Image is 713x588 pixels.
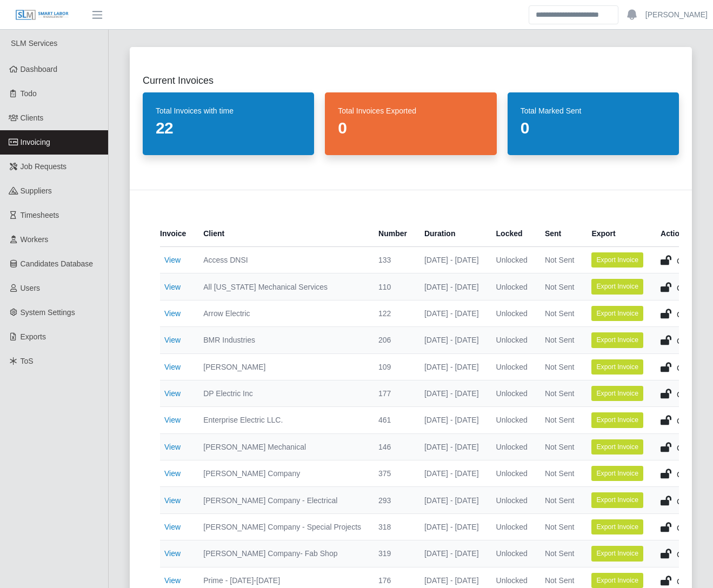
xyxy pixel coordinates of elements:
[370,300,416,326] td: 122
[488,487,536,513] td: Unlocked
[416,247,488,273] td: [DATE] - [DATE]
[591,359,643,375] button: Export Invoice
[195,380,370,406] td: DP Electric Inc
[195,540,370,567] td: [PERSON_NAME] Company- Fab Shop
[536,273,583,300] td: Not Sent
[536,460,583,487] td: Not Sent
[21,162,67,171] span: Job Requests
[521,118,666,138] dd: 0
[591,492,643,507] button: Export Invoice
[338,118,483,138] dd: 0
[416,433,488,460] td: [DATE] - [DATE]
[21,284,41,292] span: Users
[536,513,583,540] td: Not Sent
[143,73,679,88] h2: Current Invoices
[488,540,536,567] td: Unlocked
[488,407,536,433] td: Unlocked
[164,256,181,264] a: View
[21,332,46,341] span: Exports
[164,443,181,451] a: View
[591,466,643,481] button: Export Invoice
[370,487,416,513] td: 293
[164,363,181,371] a: View
[416,353,488,380] td: [DATE] - [DATE]
[164,549,181,558] a: View
[164,496,181,505] a: View
[195,513,370,540] td: [PERSON_NAME] Company - Special Projects
[416,407,488,433] td: [DATE] - [DATE]
[21,89,37,98] span: Todo
[164,336,181,344] a: View
[195,300,370,326] td: Arrow Electric
[195,433,370,460] td: [PERSON_NAME] Mechanical
[370,380,416,406] td: 177
[195,407,370,433] td: Enterprise Electric LLC.
[536,433,583,460] td: Not Sent
[536,247,583,273] td: Not Sent
[536,353,583,380] td: Not Sent
[21,357,34,365] span: ToS
[164,576,181,585] a: View
[488,247,536,273] td: Unlocked
[591,279,643,294] button: Export Invoice
[370,433,416,460] td: 146
[156,118,301,138] dd: 22
[164,309,181,318] a: View
[583,220,652,247] th: Export
[164,523,181,531] a: View
[416,380,488,406] td: [DATE] - [DATE]
[370,540,416,567] td: 319
[370,353,416,380] td: 109
[21,259,94,268] span: Candidates Database
[591,306,643,321] button: Export Invoice
[164,469,181,478] a: View
[370,273,416,300] td: 110
[536,327,583,353] td: Not Sent
[488,513,536,540] td: Unlocked
[591,546,643,561] button: Export Invoice
[536,540,583,567] td: Not Sent
[536,487,583,513] td: Not Sent
[338,105,483,116] dt: Total Invoices Exported
[488,460,536,487] td: Unlocked
[416,460,488,487] td: [DATE] - [DATE]
[591,412,643,427] button: Export Invoice
[21,65,58,73] span: Dashboard
[21,186,52,195] span: Suppliers
[370,327,416,353] td: 206
[536,300,583,326] td: Not Sent
[591,386,643,401] button: Export Invoice
[591,519,643,534] button: Export Invoice
[416,540,488,567] td: [DATE] - [DATE]
[416,273,488,300] td: [DATE] - [DATE]
[370,513,416,540] td: 318
[521,105,666,116] dt: Total Marked Sent
[488,327,536,353] td: Unlocked
[488,220,536,247] th: Locked
[370,407,416,433] td: 461
[488,273,536,300] td: Unlocked
[488,433,536,460] td: Unlocked
[156,105,301,116] dt: Total Invoices with time
[536,407,583,433] td: Not Sent
[195,273,370,300] td: All [US_STATE] Mechanical Services
[195,247,370,273] td: Access DNSI
[21,138,50,146] span: Invoicing
[21,235,49,244] span: Workers
[370,247,416,273] td: 133
[15,9,69,21] img: SLM Logo
[11,39,57,48] span: SLM Services
[416,300,488,326] td: [DATE] - [DATE]
[195,353,370,380] td: [PERSON_NAME]
[488,353,536,380] td: Unlocked
[591,573,643,588] button: Export Invoice
[536,220,583,247] th: Sent
[195,220,370,247] th: Client
[370,460,416,487] td: 375
[645,9,708,21] a: [PERSON_NAME]
[164,416,181,424] a: View
[416,327,488,353] td: [DATE] - [DATE]
[416,220,488,247] th: Duration
[195,487,370,513] td: [PERSON_NAME] Company - Electrical
[21,308,75,317] span: System Settings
